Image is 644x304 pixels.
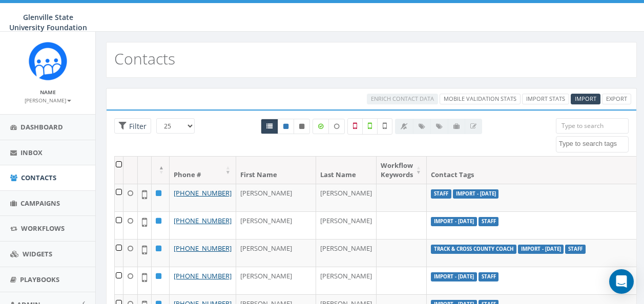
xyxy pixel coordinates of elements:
[261,119,278,134] a: All contacts
[431,245,516,254] label: Track & Cross County Coach
[170,157,236,184] th: Phone #: activate to sort column ascending
[609,269,634,294] div: Open Intercom Messenger
[20,122,63,132] span: Dashboard
[377,157,427,184] th: Workflow Keywords: activate to sort column ascending
[316,267,377,294] td: [PERSON_NAME]
[479,272,499,281] label: Staff
[236,184,316,211] td: [PERSON_NAME]
[479,217,499,226] label: Staff
[347,118,363,135] label: Not a Mobile
[431,217,477,226] label: Import - [DATE]
[21,173,56,182] span: Contacts
[559,139,628,148] textarea: Search
[575,95,596,102] span: CSV files only
[25,97,71,104] small: [PERSON_NAME]
[29,42,67,80] img: Rally_Corp_Icon.png
[316,157,377,184] th: Last Name
[316,211,377,239] td: [PERSON_NAME]
[20,148,43,157] span: Inbox
[283,123,288,129] i: This phone number is subscribed and will receive texts.
[316,184,377,211] td: [PERSON_NAME]
[174,188,232,198] a: [PHONE_NUMBER]
[114,118,151,134] span: Advance Filter
[236,239,316,267] td: [PERSON_NAME]
[127,121,147,131] span: Filter
[377,118,392,135] label: Not Validated
[236,157,316,184] th: First Name
[313,119,329,134] label: Data Enriched
[23,249,52,258] span: Widgets
[602,94,631,104] a: Export
[571,94,600,104] a: Import
[299,123,304,129] i: This phone number is unsubscribed and has opted-out of all texts.
[316,239,377,267] td: [PERSON_NAME]
[21,224,65,233] span: Workflows
[174,271,232,280] a: [PHONE_NUMBER]
[294,119,310,134] a: Opted Out
[236,211,316,239] td: [PERSON_NAME]
[431,272,477,281] label: Import - [DATE]
[556,118,629,134] input: Type to search
[174,244,232,253] a: [PHONE_NUMBER]
[453,189,499,199] label: Import - [DATE]
[440,94,521,104] a: Mobile Validation Stats
[328,119,345,134] label: Data not Enriched
[25,95,71,104] a: [PERSON_NAME]
[20,275,59,284] span: Playbooks
[518,245,564,254] label: Import - [DATE]
[362,118,378,135] label: Validated
[114,50,175,67] h2: Contacts
[427,157,641,184] th: Contact Tags
[431,189,451,199] label: Staff
[20,199,60,208] span: Campaigns
[278,119,294,134] a: Active
[174,216,232,225] a: [PHONE_NUMBER]
[565,245,586,254] label: Staff
[9,12,87,32] span: Glenville State University Foundation
[236,267,316,294] td: [PERSON_NAME]
[40,89,56,96] small: Name
[575,95,596,102] span: Import
[522,94,569,104] a: Import Stats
